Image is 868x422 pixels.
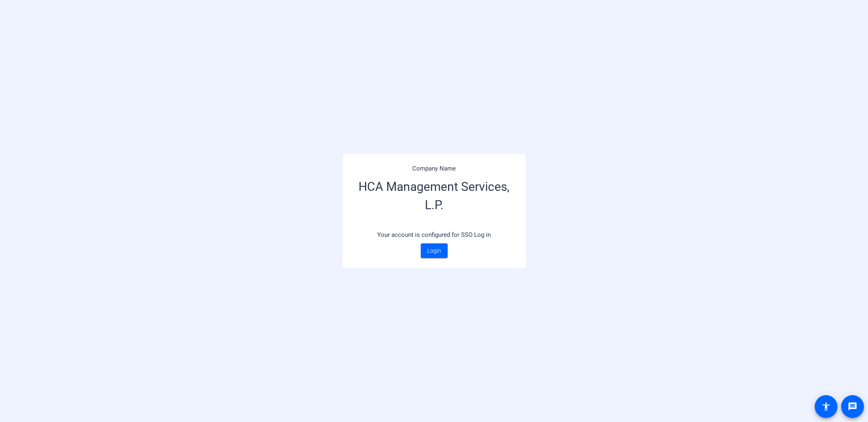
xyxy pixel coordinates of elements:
h3: HCA Management Services, L.P. [353,173,516,226]
mat-icon: accessibility [821,402,831,411]
p: Company Name [353,164,516,173]
p: Your account is configured for SSO Log in [353,226,516,244]
span: Login [427,247,441,255]
a: Login [421,243,448,258]
mat-icon: message [848,402,857,411]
